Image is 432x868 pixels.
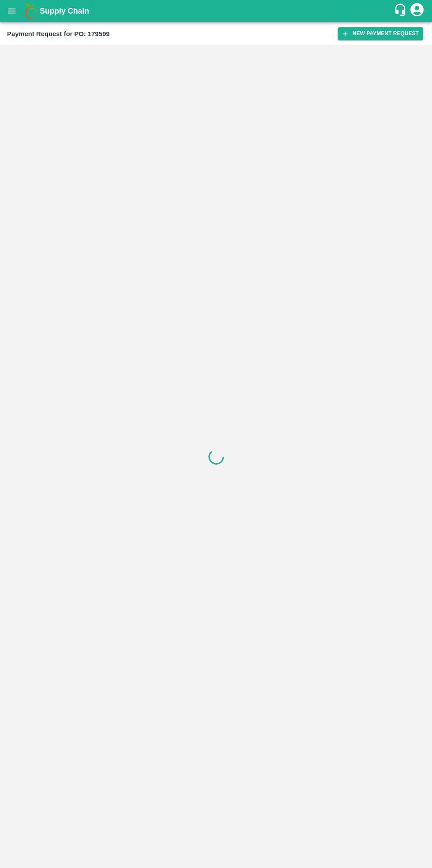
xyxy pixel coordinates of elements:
[409,2,425,20] div: account of current user
[394,3,409,19] div: customer-support
[40,7,89,15] b: Supply Chain
[22,2,40,20] img: logo
[2,1,22,21] button: open drawer
[40,5,394,17] a: Supply Chain
[338,27,423,40] button: New Payment Request
[7,30,110,37] b: Payment Request for PO: 179599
